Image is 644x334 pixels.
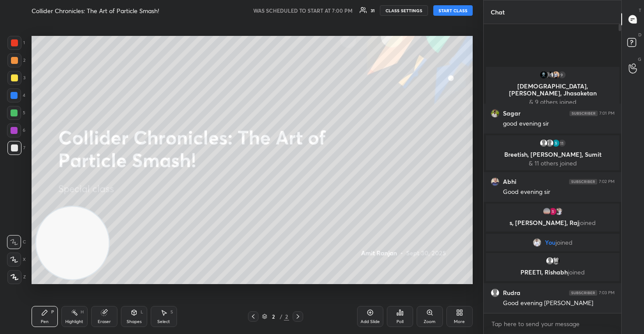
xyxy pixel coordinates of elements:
img: 3 [539,70,548,79]
div: 2 [7,53,25,67]
div: Highlight [65,320,83,324]
div: 4 [7,88,25,102]
div: 9 [557,70,566,79]
p: & 11 others joined [491,160,614,167]
div: 5 [7,106,25,120]
div: More [454,320,465,324]
img: 5fec7a98e4a9477db02da60e09992c81.jpg [533,238,541,247]
p: PREETI, Rishabh [491,269,614,276]
div: 3 [7,71,25,85]
button: START CLASS [433,5,473,16]
img: 19c3c62f21364300ab0e4af688d4369a.jpg [551,70,560,79]
div: L [141,310,143,314]
p: G [638,56,641,63]
p: [DEMOGRAPHIC_DATA], [PERSON_NAME], Jhasaketan [491,83,614,97]
span: joined [579,218,596,227]
div: 7 [7,141,25,155]
div: Good evening sir [503,188,615,197]
div: P [51,310,54,314]
div: 2 [284,313,289,320]
p: T [639,7,641,14]
p: Breetish, [PERSON_NAME], Sumit [491,151,614,158]
img: 4P8fHbbgJtejmAAAAAElFTkSuQmCC [570,111,598,116]
div: grid [484,65,622,313]
h4: Collider Chronicles: The Art of Particle Smash! [32,7,159,15]
h6: Abhi [503,178,517,186]
h6: Sagar [503,109,520,117]
span: joined [568,268,585,276]
img: default.png [545,257,554,265]
div: Eraser [98,320,111,324]
div: Pen [41,320,49,324]
div: C [7,235,26,249]
img: f8adacc3ded548218de6d171bd426cd0.jpg [542,207,551,216]
div: Z [7,270,26,284]
p: & 9 others joined [491,98,614,105]
div: 11 [557,139,566,148]
img: 4P8fHbbgJtejmAAAAAElFTkSuQmCC [569,179,597,184]
button: CLASS SETTINGS [380,5,428,16]
div: 7:02 PM [599,179,615,184]
div: Shapes [127,320,142,324]
div: good evening sir [503,120,615,128]
div: Add Slide [361,320,380,324]
div: Poll [396,320,403,324]
img: 7460d11f74e64805bf30a8768659a341.jpg [548,207,557,216]
p: Chat [484,0,512,24]
div: Select [157,320,170,324]
img: default.png [491,288,499,297]
p: s, [PERSON_NAME], Raj [491,219,614,226]
div: / [280,314,282,319]
div: Good evening [PERSON_NAME] [503,299,615,308]
img: 6e9927e665d44c17be6dedf1698ba758.jpg [491,177,499,186]
p: D [638,32,641,38]
div: 1 [7,36,25,50]
img: default.png [545,139,554,148]
div: 7:03 PM [599,290,615,295]
img: 3 [545,70,554,79]
div: Zoom [424,320,435,324]
div: S [170,310,173,314]
h6: Rudra [503,289,520,297]
div: 31 [371,8,375,13]
img: default.png [539,139,548,148]
span: You [545,239,556,246]
img: 4P8fHbbgJtejmAAAAAElFTkSuQmCC [569,290,597,295]
div: 6 [7,123,25,137]
div: 7:01 PM [599,111,615,116]
span: joined [556,239,573,246]
img: e750c2f9eeee41d08453f14671254444.jpg [551,257,560,265]
div: 2 [269,314,278,319]
h5: WAS SCHEDULED TO START AT 7:00 PM [253,7,353,14]
img: 0077f478210d424bb14125281e68059c.jpg [554,207,563,216]
img: 3 [551,139,560,148]
img: 5792856e61be4a59a95d4ff70669d803.jpg [491,109,499,118]
div: H [81,310,84,314]
div: X [7,253,26,267]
